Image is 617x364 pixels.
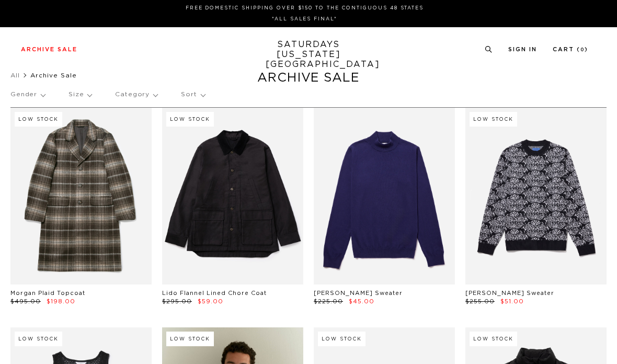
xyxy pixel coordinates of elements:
[198,299,223,304] span: $59.00
[500,299,524,304] span: $51.00
[162,299,192,304] span: $295.00
[465,299,495,304] span: $255.00
[10,299,41,304] span: $495.00
[15,332,62,346] div: Low Stock
[314,299,343,304] span: $225.00
[314,290,403,296] a: [PERSON_NAME] Sweater
[21,47,77,52] a: Archive Sale
[508,47,537,52] a: Sign In
[30,72,77,78] span: Archive Sale
[580,48,585,52] small: 0
[10,83,45,107] p: Gender
[166,112,214,127] div: Low Stock
[68,83,92,107] p: Size
[318,332,365,346] div: Low Stock
[470,112,517,127] div: Low Stock
[181,83,204,107] p: Sort
[47,299,75,304] span: $198.00
[465,290,554,296] a: [PERSON_NAME] Sweater
[25,4,584,12] p: FREE DOMESTIC SHIPPING OVER $150 TO THE CONTIGUOUS 48 STATES
[15,112,62,127] div: Low Stock
[162,290,267,296] a: Lido Flannel Lined Chore Coat
[10,72,20,78] a: All
[115,83,157,107] p: Category
[25,15,584,23] p: *ALL SALES FINAL*
[553,47,588,52] a: Cart (0)
[470,332,517,346] div: Low Stock
[266,40,352,70] a: SATURDAYS[US_STATE][GEOGRAPHIC_DATA]
[349,299,374,304] span: $45.00
[166,332,214,346] div: Low Stock
[10,290,85,296] a: Morgan Plaid Topcoat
